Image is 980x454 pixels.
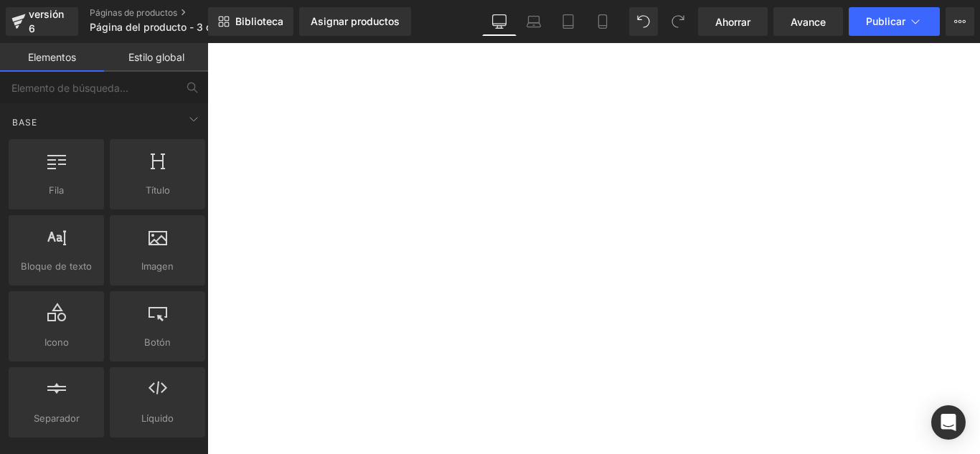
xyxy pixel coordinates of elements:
[146,184,170,196] font: Título
[551,7,585,36] a: Tableta
[21,260,92,272] font: Bloque de texto
[715,16,750,28] font: Ahorrar
[12,117,37,128] font: Base
[629,7,658,36] button: Deshacer
[517,7,551,36] a: Computadora portátil
[208,7,293,36] a: Nueva Biblioteca
[849,7,940,36] button: Publicar
[482,7,517,36] a: De oficina
[235,15,283,27] font: Biblioteca
[34,412,80,424] font: Separador
[946,7,974,36] button: Más
[90,7,255,19] a: Páginas de productos
[664,7,692,36] button: Rehacer
[141,412,174,424] font: Líquido
[29,8,64,34] font: versión 6
[931,405,966,440] div: Abrir Intercom Messenger
[90,7,177,18] font: Páginas de productos
[773,7,843,36] a: Avance
[141,260,174,272] font: Imagen
[90,21,324,33] font: Página del producto - 3 de septiembre, 13:43:36
[49,184,64,196] font: Fila
[44,336,69,348] font: Icono
[128,51,184,63] font: Estilo global
[585,7,620,36] a: Móvil
[28,51,76,63] font: Elementos
[144,336,171,348] font: Botón
[6,7,78,36] a: versión 6
[311,15,400,27] font: Asignar productos
[866,15,905,27] font: Publicar
[791,16,826,28] font: Avance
